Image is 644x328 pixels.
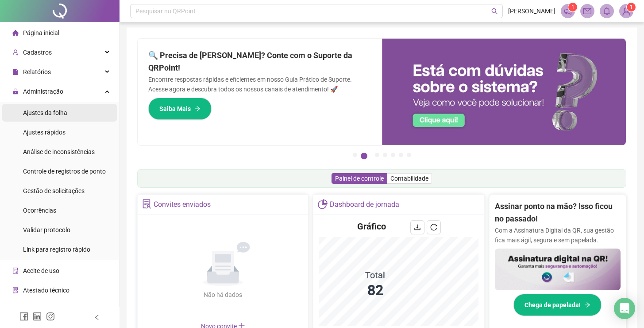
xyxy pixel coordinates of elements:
span: lock [12,88,19,95]
span: download [414,224,421,231]
button: 4 [383,153,387,157]
span: Análise de inconsistências [23,148,95,155]
span: Relatórios [23,68,51,75]
span: instagram [46,312,55,321]
button: 3 [375,153,379,157]
sup: 1 [568,3,577,12]
span: Aceite de uso [23,267,59,274]
span: file [12,69,19,75]
span: home [12,30,19,36]
button: 1 [353,153,357,157]
span: 1 [630,4,633,10]
span: Administração [23,88,63,95]
p: Com a Assinatura Digital da QR, sua gestão fica mais ágil, segura e sem papelada. [495,225,621,245]
span: Saiba Mais [159,104,191,114]
span: audit [12,268,19,274]
div: Open Intercom Messenger [614,298,635,319]
span: mail [583,7,591,15]
span: notification [564,7,572,15]
h4: Gráfico [357,220,386,233]
span: solution [12,287,19,293]
span: Painel de controle [335,175,384,182]
img: banner%2F02c71560-61a6-44d4-94b9-c8ab97240462.png [495,249,621,291]
button: 2 [361,153,367,159]
span: Página inicial [23,29,59,36]
sup: Atualize o seu contato no menu Meus Dados [627,3,636,12]
span: Contabilidade [390,175,428,182]
button: 7 [407,153,411,157]
span: solution [142,199,151,209]
h2: Assinar ponto na mão? Isso ficou no passado! [495,200,621,225]
span: search [491,8,498,15]
span: user-add [12,49,19,55]
span: Gerar QRCode [23,306,62,313]
button: 6 [399,153,403,157]
p: Encontre respostas rápidas e eficientes em nosso Guia Prático de Suporte. Acesse agora e descubra... [148,75,371,94]
button: Saiba Mais [148,98,212,120]
span: Atestado técnico [23,287,69,294]
div: Não há dados [182,290,264,300]
span: [PERSON_NAME] [508,6,555,16]
span: 1 [571,4,575,10]
span: facebook [19,312,28,321]
span: Chega de papelada! [524,300,581,310]
button: Chega de papelada! [513,294,602,316]
span: Ocorrências [23,207,56,214]
button: 5 [391,153,395,157]
h2: 🔍 Precisa de [PERSON_NAME]? Conte com o Suporte da QRPoint! [148,49,371,75]
span: bell [603,7,611,15]
span: Link para registro rápido [23,246,90,253]
div: Convites enviados [154,197,211,212]
span: arrow-right [584,302,590,308]
span: Cadastros [23,49,52,56]
span: Ajustes da folha [23,109,67,116]
span: left [94,314,100,320]
img: banner%2F0cf4e1f0-cb71-40ef-aa93-44bd3d4ee559.png [382,39,626,145]
span: arrow-right [194,106,201,112]
span: Validar protocolo [23,226,70,233]
div: Dashboard de jornada [330,197,399,212]
span: Gestão de solicitações [23,187,85,194]
span: linkedin [33,312,42,321]
span: Ajustes rápidos [23,129,66,136]
img: 94430 [620,4,633,18]
span: pie-chart [318,199,327,209]
span: Controle de registros de ponto [23,168,106,175]
span: reload [430,224,437,231]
